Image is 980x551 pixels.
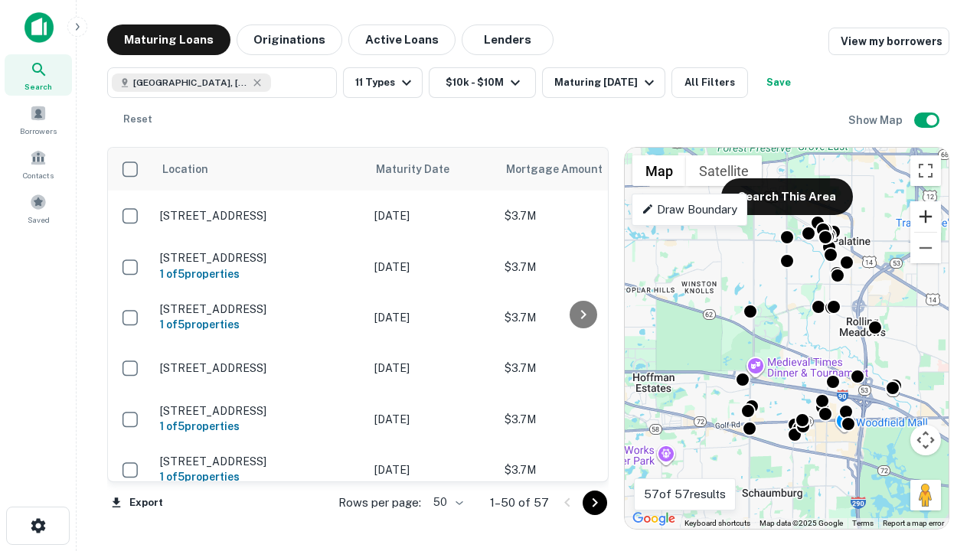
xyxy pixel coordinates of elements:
[684,518,750,529] button: Keyboard shortcuts
[505,309,658,326] p: $3.7M
[20,125,57,137] span: Borrowers
[133,76,248,90] span: [GEOGRAPHIC_DATA], [GEOGRAPHIC_DATA]
[505,259,658,275] p: $3.7M
[24,80,52,93] span: Search
[505,411,658,428] p: $3.7M
[671,67,748,98] button: All Filters
[754,67,803,98] button: Save your search to get updates of matches that match your search criteria.
[374,411,489,428] p: [DATE]
[506,160,622,178] span: Mortgage Amount
[429,67,536,98] button: $10k - $10M
[374,259,489,275] p: [DATE]
[107,491,167,514] button: Export
[462,24,554,55] button: Lenders
[642,201,737,219] p: Draw Boundary
[910,201,941,232] button: Zoom in
[152,148,367,191] th: Location
[721,178,853,215] button: Search This Area
[5,143,72,184] a: Contacts
[162,160,208,178] span: Location
[903,380,980,453] iframe: Chat Widget
[505,207,658,224] p: $3.7M
[237,24,342,55] button: Originations
[828,28,949,55] a: View my borrowers
[374,207,489,224] p: [DATE]
[632,155,686,186] button: Show street map
[160,404,359,418] p: [STREET_ADDRESS]
[348,24,456,55] button: Active Loans
[374,461,489,478] p: [DATE]
[5,54,72,96] a: Search
[24,12,54,43] img: capitalize-icon.png
[23,169,54,181] span: Contacts
[160,251,359,265] p: [STREET_ADDRESS]
[505,461,658,478] p: $3.7M
[5,99,72,140] a: Borrowers
[113,104,162,135] button: Reset
[629,509,679,529] a: Open this area in Google Maps (opens a new window)
[343,67,423,98] button: 11 Types
[160,361,359,375] p: [STREET_ADDRESS]
[367,148,497,191] th: Maturity Date
[883,519,944,527] a: Report a map error
[848,112,905,129] h6: Show Map
[28,214,50,226] span: Saved
[852,519,874,527] a: Terms (opens in new tab)
[554,73,658,92] div: Maturing [DATE]
[759,519,843,527] span: Map data ©2025 Google
[490,494,549,512] p: 1–50 of 57
[910,233,941,263] button: Zoom out
[160,468,359,485] h6: 1 of 5 properties
[686,155,762,186] button: Show satellite imagery
[160,266,359,282] h6: 1 of 5 properties
[160,316,359,333] h6: 1 of 5 properties
[160,418,359,435] h6: 1 of 5 properties
[338,494,421,512] p: Rows per page:
[160,302,359,316] p: [STREET_ADDRESS]
[505,360,658,377] p: $3.7M
[376,160,469,178] span: Maturity Date
[107,24,230,55] button: Maturing Loans
[910,155,941,186] button: Toggle fullscreen view
[160,455,359,468] p: [STREET_ADDRESS]
[625,148,949,529] div: 0 0
[542,67,665,98] button: Maturing [DATE]
[644,485,726,504] p: 57 of 57 results
[5,187,72,229] a: Saved
[910,480,941,510] button: Drag Pegman onto the map to open Street View
[427,491,465,514] div: 50
[629,509,679,529] img: Google
[374,309,489,326] p: [DATE]
[374,360,489,377] p: [DATE]
[160,209,359,223] p: [STREET_ADDRESS]
[497,148,665,191] th: Mortgage Amount
[583,491,607,515] button: Go to next page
